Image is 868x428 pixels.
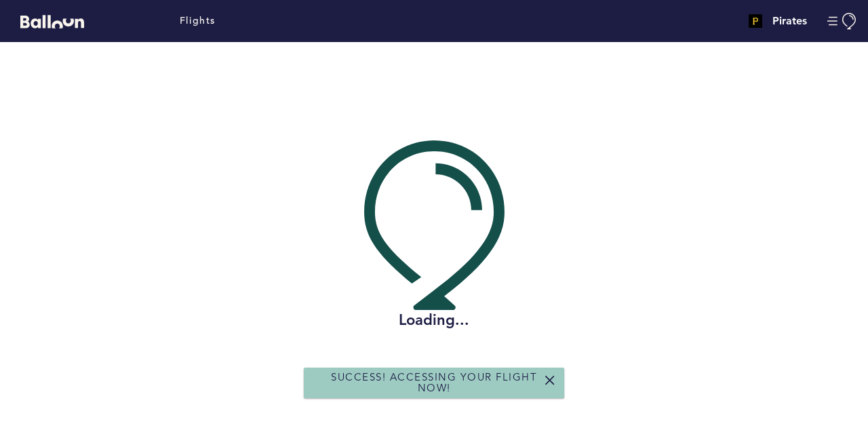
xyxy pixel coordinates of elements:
a: Balloon [10,14,84,28]
div: You already have a Balloon account, please log in! [304,330,564,361]
div: Success! Accessing your flight now! [304,368,564,398]
svg: Balloon [20,15,84,28]
a: Flights [180,14,216,28]
h4: Pirates [772,13,807,29]
button: Manage Account [827,13,858,30]
h2: Loading... [364,310,505,330]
